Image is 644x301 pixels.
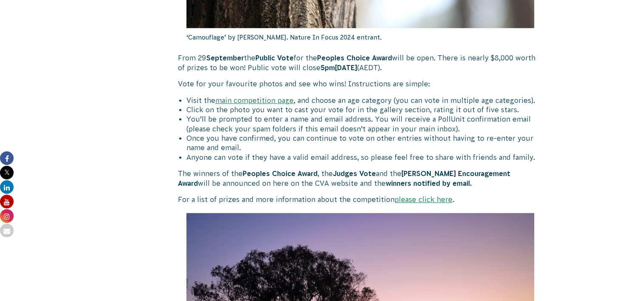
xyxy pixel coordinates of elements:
[206,54,244,62] strong: September
[255,54,294,62] strong: Public Vote
[178,170,510,187] strong: [PERSON_NAME] Encouragement Award
[178,53,543,72] p: From 29 the for the will be open. There is nearly $8,000 worth of prizes to be won! Public vote w...
[178,169,543,188] p: The winners of the , the and the will be announced on here on the CVA website and the
[178,195,543,204] p: For a list of prizes and more information about the competition .
[186,114,543,133] li: You’ll be prompted to enter a name and email address. You will receive a PollUnit confirmation em...
[386,179,472,187] strong: winners notified by email.
[215,97,294,104] a: main competition page
[359,64,378,71] span: AEDT
[317,54,392,62] strong: Peoples Choice Award
[243,170,318,177] strong: Peoples Choice Award
[186,105,543,114] li: Click on the photo you want to cast your vote for in the gallery section, rating it out of five s...
[178,79,543,88] p: Vote for your favourite photos and see who wins! Instructions are simple:
[333,170,376,177] strong: Judges Vote
[395,196,452,203] a: please click here
[321,64,357,71] strong: 5pm[DATE]
[186,153,543,162] li: Anyone can vote if they have a valid email address, so please feel free to share with friends and...
[186,28,535,47] p: ‘Camouflage’ by [PERSON_NAME]. Nature In Focus 2024 entrant.
[186,96,543,105] li: Visit the , and choose an age category (you can vote in multiple age categories).
[186,133,543,153] li: Once you have confirmed, you can continue to vote on other entries without having to re-enter you...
